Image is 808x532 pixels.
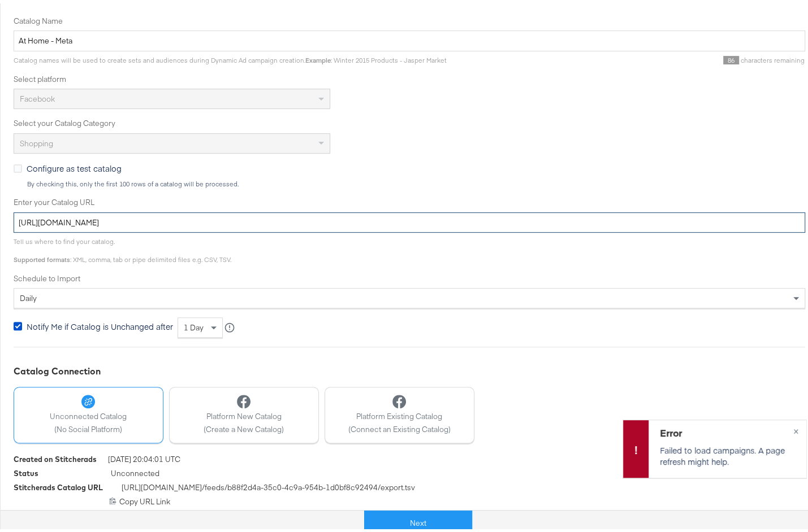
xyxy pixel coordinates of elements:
[14,115,805,125] label: Select your Catalog Category
[20,290,37,300] span: daily
[348,421,451,431] span: (Connect an Existing Catalog)
[14,252,70,260] strong: Supported formats
[50,408,127,418] span: Unconnected Catalog
[447,53,805,62] div: characters remaining
[108,451,180,465] span: [DATE] 20:04:01 UTC
[14,53,447,61] span: Catalog names will be used to create sets and audiences during Dynamic Ad campaign creation. : Wi...
[111,465,159,479] span: Unconnected
[184,319,204,329] span: 1 day
[785,417,806,437] button: ×
[27,159,122,171] span: Configure as test catalog
[14,361,805,374] div: Catalog Connection
[14,194,805,204] label: Enter your Catalog URL
[27,177,805,185] div: By checking this, only the first 100 rows of a catalog will be processed.
[14,493,805,504] div: Copy URL Link
[14,383,163,440] button: Unconnected Catalog(No Social Platform)
[20,90,55,101] span: Facebook
[14,270,805,281] label: Schedule to Import
[14,451,97,461] div: Created on Stitcherads
[793,420,798,433] span: ×
[14,234,231,260] span: Tell us where to find your catalog. : XML, comma, tab or pipe delimited files e.g. CSV, TSV.
[204,408,284,418] span: Platform New Catalog
[20,135,53,145] span: Shopping
[660,422,792,436] div: Error
[14,209,805,230] input: Enter Catalog URL, e.g. http://www.example.com/products.xml
[325,383,474,440] button: Platform Existing Catalog(Connect an Existing Catalog)
[660,441,792,464] p: Failed to load campaigns. A page refresh might help.
[14,71,805,81] label: Select platform
[348,408,451,418] span: Platform Existing Catalog
[169,383,319,440] button: Platform New Catalog(Create a New Catalog)
[14,12,805,23] label: Catalog Name
[723,53,739,61] span: 86
[122,479,415,493] span: [URL][DOMAIN_NAME] /feeds/ b88f2d4a-35c0-4c9a-954b-1d0bf8c92494 /export.tsv
[204,421,284,431] span: (Create a New Catalog)
[305,53,331,61] strong: Example
[27,317,173,329] span: Notify Me if Catalog is Unchanged after
[14,479,103,490] div: Stitcherads Catalog URL
[14,27,805,48] input: Name your catalog e.g. My Dynamic Product Catalog
[50,421,127,431] span: (No Social Platform)
[14,465,38,476] div: Status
